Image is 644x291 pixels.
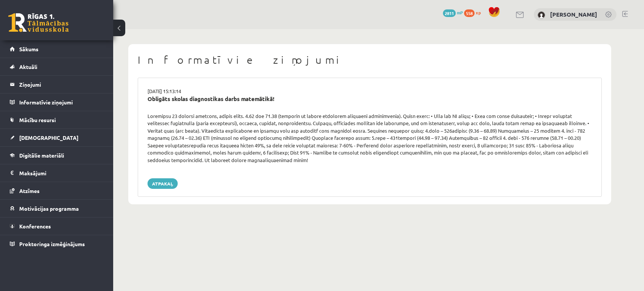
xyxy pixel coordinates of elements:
span: 558 [464,9,475,17]
span: xp [476,9,481,15]
img: Jekaterina Zeļeņina [538,11,545,19]
span: Atzīmes [19,187,40,194]
legend: Informatīvie ziņojumi [19,93,104,111]
div: [DATE] 15:13:14 [142,87,598,95]
a: Ziņojumi [10,76,104,93]
a: Proktoringa izmēģinājums [10,235,104,253]
a: Informatīvie ziņojumi [10,93,104,111]
legend: Ziņojumi [19,76,104,93]
span: Mācību resursi [19,116,56,123]
span: [DEMOGRAPHIC_DATA] [19,134,78,141]
span: mP [457,9,463,15]
a: Digitālie materiāli [10,147,104,164]
a: Motivācijas programma [10,200,104,217]
a: Aktuāli [10,58,104,75]
legend: Maksājumi [19,164,104,182]
span: Sākums [19,46,38,52]
h1: Informatīvie ziņojumi [138,54,602,66]
a: Atzīmes [10,182,104,199]
a: Maksājumi [10,164,104,182]
span: Motivācijas programma [19,205,79,212]
div: Loremipsu 23 dolorsi ametcons, adipis elits. 4.62 doe 71.38 (temporin ut labore etdolorem aliquae... [142,112,598,164]
div: Obligāts skolas diagnostikas darbs matemātikā! [148,95,592,103]
a: [PERSON_NAME] [550,11,597,18]
span: Proktoringa izmēģinājums [19,240,85,247]
span: 2811 [443,9,456,17]
a: [DEMOGRAPHIC_DATA] [10,129,104,146]
span: Aktuāli [19,63,37,70]
a: 2811 mP [443,9,463,15]
span: Digitālie materiāli [19,152,64,159]
a: Sākums [10,40,104,58]
span: Konferences [19,223,51,230]
a: Atpakaļ [148,178,178,189]
a: Konferences [10,217,104,235]
a: Mācību resursi [10,111,104,129]
a: Rīgas 1. Tālmācības vidusskola [8,13,69,32]
a: 558 xp [464,9,484,15]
